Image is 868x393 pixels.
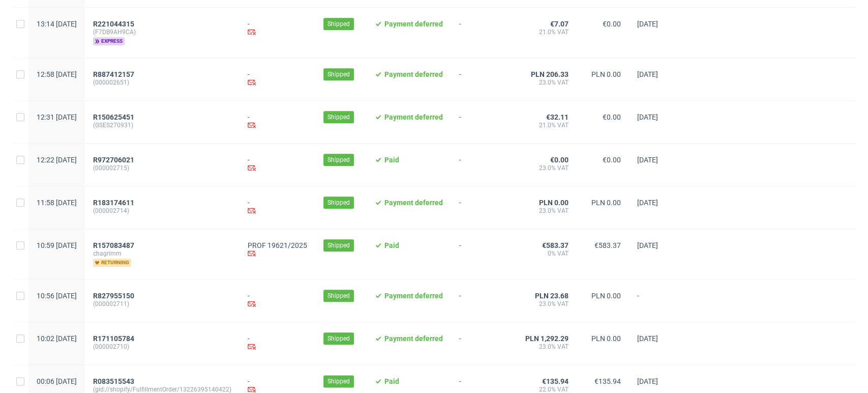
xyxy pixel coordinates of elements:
span: €7.07 [550,20,568,28]
span: PLN 0.00 [591,334,621,343]
span: 11:58 [DATE] [37,199,77,207]
span: R972706021 [93,156,134,164]
span: PLN 1,292.29 [525,334,568,343]
span: Paid [384,156,399,164]
span: 23.0% VAT [525,164,568,172]
span: Shipped [327,113,350,122]
span: €32.11 [546,113,568,121]
span: R150625451 [93,113,134,121]
span: €135.94 [594,377,621,385]
span: - [459,20,509,45]
span: 10:02 [DATE] [37,334,77,343]
span: [DATE] [637,113,658,121]
span: - [459,241,509,267]
div: - [248,199,307,216]
a: PROF 19621/2025 [248,241,307,249]
span: [DATE] [637,199,658,207]
span: R221044315 [93,20,134,28]
span: - [637,292,676,310]
span: - [459,156,509,174]
span: €0.00 [603,156,621,164]
span: [DATE] [637,241,658,249]
span: 21.0% VAT [525,28,568,36]
span: Paid [384,241,399,249]
a: R887412157 [93,70,136,78]
a: R157083487 [93,241,136,249]
span: 0% VAT [525,249,568,258]
span: (000002714) [93,207,231,215]
a: R827955150 [93,292,136,300]
a: R083515543 [93,377,136,385]
a: R221044315 [93,20,136,28]
div: - [248,20,307,38]
span: (F7DB9AH9CA) [93,28,231,36]
span: 00:06 [DATE] [37,377,77,385]
span: R827955150 [93,292,134,300]
span: [DATE] [637,377,658,385]
span: express [93,37,125,45]
div: - [248,334,307,352]
span: Shipped [327,377,350,386]
span: 23.0% VAT [525,300,568,308]
span: €0.00 [603,113,621,121]
span: PLN 0.00 [591,292,621,300]
span: Payment deferred [384,113,443,121]
span: 12:58 [DATE] [37,70,77,78]
span: (000002715) [93,164,231,172]
span: PLN 206.33 [531,70,568,78]
span: 23.0% VAT [525,78,568,87]
span: 21.0% VAT [525,121,568,129]
span: Shipped [327,19,350,29]
span: R083515543 [93,377,134,385]
span: [DATE] [637,156,658,164]
span: 13:14 [DATE] [37,20,77,28]
div: - [248,156,307,174]
span: R887412157 [93,70,134,78]
span: €583.37 [594,241,621,249]
span: Shipped [327,334,350,343]
div: - [248,292,307,310]
span: Shipped [327,291,350,300]
span: €0.00 [603,20,621,28]
a: R183174611 [93,199,136,207]
div: - [248,113,307,131]
span: R183174611 [93,199,134,207]
div: - [248,70,307,88]
span: 23.0% VAT [525,207,568,215]
a: R150625451 [93,113,136,121]
span: Payment deferred [384,199,443,207]
span: Shipped [327,241,350,250]
span: Shipped [327,70,350,79]
span: 10:56 [DATE] [37,292,77,300]
span: - [459,334,509,352]
span: €0.00 [550,156,568,164]
span: PLN 23.68 [535,292,568,300]
span: PLN 0.00 [591,199,621,207]
span: Shipped [327,155,350,164]
span: R157083487 [93,241,134,249]
span: - [459,199,509,216]
span: 12:22 [DATE] [37,156,77,164]
span: R171105784 [93,334,134,343]
span: - [459,113,509,131]
span: Payment deferred [384,20,443,28]
span: [DATE] [637,334,658,343]
span: (GSES270931) [93,121,231,129]
span: €583.37 [542,241,568,249]
span: Payment deferred [384,334,443,343]
span: Paid [384,377,399,385]
a: R171105784 [93,334,136,343]
span: PLN 0.00 [591,70,621,78]
span: (000002711) [93,300,231,308]
span: Shipped [327,198,350,207]
span: [DATE] [637,70,658,78]
a: R972706021 [93,156,136,164]
span: chagrimm [93,249,231,258]
span: 23.0% VAT [525,343,568,351]
span: Payment deferred [384,70,443,78]
span: 12:31 [DATE] [37,113,77,121]
span: PLN 0.00 [539,199,568,207]
span: returning [93,259,131,267]
span: Payment deferred [384,292,443,300]
span: 10:59 [DATE] [37,241,77,249]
